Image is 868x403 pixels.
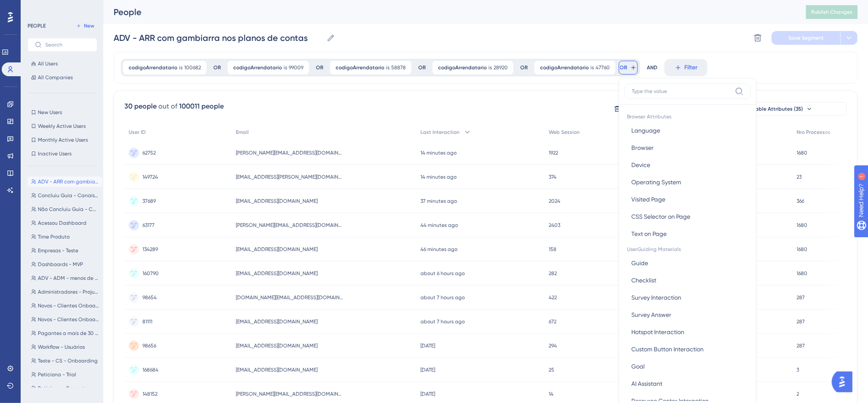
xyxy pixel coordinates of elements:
span: New Users [38,109,62,116]
span: Pagantes a mais de 30 [PERSON_NAME] (MKT) [38,330,99,337]
span: Survey Interaction [631,292,681,303]
span: Language [631,125,660,136]
span: 2 [797,391,799,397]
span: is [590,64,594,71]
span: 14 [549,391,553,397]
button: Teste - CS - Onboarding [28,356,102,366]
span: [PERSON_NAME][EMAIL_ADDRESS][DOMAIN_NAME] [236,391,343,397]
span: 98656 [142,342,156,349]
span: 2024 [549,198,560,205]
span: Custom Button Interaction [631,344,704,354]
span: codigoArrendatario [540,64,589,71]
button: All Companies [28,72,97,83]
div: out of [158,101,177,112]
button: Browser [624,139,751,156]
button: CSS Selector on Page [624,208,751,225]
div: OR [520,64,528,71]
time: 46 minutes ago [420,246,457,252]
span: All Companies [38,74,73,81]
span: OR [620,64,627,71]
span: 672 [549,318,556,325]
div: PEOPLE [28,22,46,29]
button: Save Segment [772,31,840,45]
span: codigoArrendatario [438,64,487,71]
button: New [73,21,97,31]
span: [PERSON_NAME][EMAIL_ADDRESS][DOMAIN_NAME] [236,149,343,156]
span: [PERSON_NAME][EMAIL_ADDRESS][DOMAIN_NAME] [236,222,343,229]
span: Hotspot Interaction [631,327,684,337]
span: Text on Page [631,229,667,239]
span: 62752 [142,149,156,156]
span: Goal [631,361,645,372]
button: Peticiona - Pagantes [28,383,102,394]
span: 149724 [142,174,158,180]
div: 100011 people [179,101,224,112]
button: Custom Button Interaction [624,341,751,358]
span: [EMAIL_ADDRESS][PERSON_NAME][DOMAIN_NAME] [236,174,343,180]
button: AI Assistant [624,375,751,392]
span: 366 [797,198,804,205]
span: 294 [549,342,557,349]
span: 58878 [391,64,406,71]
time: 14 minutes ago [420,150,457,156]
time: 14 minutes ago [420,174,457,180]
span: is [284,64,287,71]
button: Survey Interaction [624,289,751,306]
button: Goal [624,358,751,375]
span: codigoArrendatario [336,64,384,71]
span: Time Produto [38,233,70,240]
span: is [386,64,389,71]
button: Visited Page [624,191,751,208]
span: 1680 [797,270,807,277]
div: 1 [60,4,62,11]
span: Need Help? [20,2,54,12]
span: Guide [631,258,648,268]
span: AI Assistant [631,378,662,389]
button: Hotspot Interaction [624,323,751,341]
span: 25 [549,366,554,373]
button: New Users [28,107,97,118]
input: Segment Name [114,32,323,44]
button: Operating System [624,174,751,191]
span: Novos - Clientes Onboarding usuários [38,302,99,309]
span: Available Attributes (35) [744,105,803,112]
span: 37689 [142,198,156,205]
span: Weekly Active Users [38,123,86,130]
time: [DATE] [420,343,435,349]
button: Language [624,122,751,139]
button: Novos - Clientes Onboarding admin [28,314,102,325]
div: People [114,6,785,18]
div: OR [316,64,323,71]
span: 374 [549,174,556,180]
span: 1680 [797,222,807,229]
button: Acessou Dashboard [28,218,102,228]
span: UserGuiding Materials [624,242,751,254]
span: 168684 [142,366,158,373]
span: is [179,64,182,71]
button: Available Attributes (35) [709,102,847,116]
span: Checklist [631,275,656,285]
span: ADV - ADM - menos de 20 Procs [38,275,99,282]
span: Device [631,160,650,170]
span: Publish Changes [811,9,853,15]
span: 158 [549,246,556,253]
div: OR [213,64,221,71]
span: 98654 [142,294,157,301]
span: [EMAIL_ADDRESS][DOMAIN_NAME] [236,246,318,253]
button: Workflow - Usuários [28,342,102,352]
span: 287 [797,318,805,325]
span: 3 [797,366,799,373]
span: Visited Page [631,194,665,205]
span: 422 [549,294,557,301]
span: Last Interaction [420,129,460,136]
span: Empresas - Teste [38,247,78,254]
button: Peticiona - Trial [28,369,102,380]
span: Acessou Dashboard [38,220,86,226]
button: Inactive Users [28,149,97,159]
span: is [488,64,492,71]
span: Nro Processos [797,129,831,136]
button: Pagantes a mais de 30 [PERSON_NAME] (MKT) [28,328,102,338]
time: 37 minutes ago [420,198,457,204]
span: Filter [685,62,698,73]
span: Email [236,129,249,136]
